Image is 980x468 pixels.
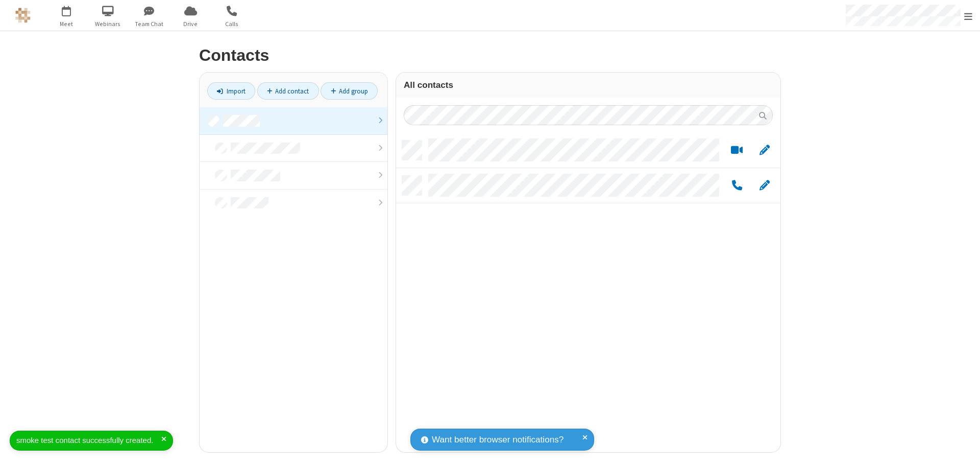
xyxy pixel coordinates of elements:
a: Import [207,82,255,100]
div: smoke test contact successfully created. [16,435,161,447]
button: Edit [754,179,774,192]
h3: All contacts [404,80,773,90]
img: QA Selenium DO NOT DELETE OR CHANGE [15,8,31,23]
span: Webinars [89,19,127,29]
span: Meet [47,19,86,29]
span: Want better browser notifications? [432,433,563,447]
a: Add group [321,82,378,100]
span: Calls [213,19,251,29]
span: Team Chat [130,19,168,29]
span: Drive [171,19,210,29]
div: grid [396,133,780,452]
button: Start a video meeting [727,144,747,157]
button: Call by phone [727,179,747,192]
button: Edit [754,144,774,157]
a: Add contact [257,82,319,100]
h2: Contacts [199,46,781,64]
